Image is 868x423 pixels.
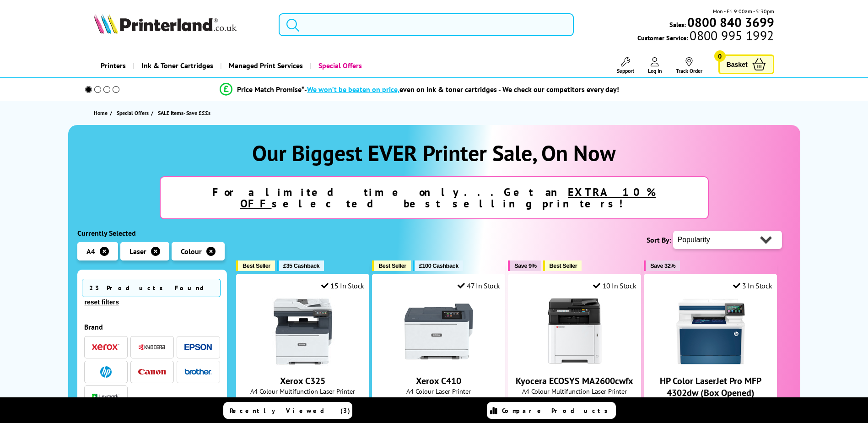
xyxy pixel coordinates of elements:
[513,387,636,396] span: A4 Colour Multifunction Laser Printer
[404,358,473,368] a: Xerox C410
[378,262,406,269] span: Best Seller
[237,85,304,94] span: Price Match Promise*
[184,344,212,351] img: Epson
[676,297,745,366] img: HP Color LaserJet Pro MFP 4302dw (Box Opened)
[92,344,119,350] img: Xerox
[617,57,634,74] a: Support
[138,369,166,375] img: Canon
[458,281,500,290] div: 47 In Stock
[687,14,774,31] b: 0800 840 3699
[644,260,680,271] button: Save 32%
[243,262,270,269] span: Best Seller
[94,14,267,36] a: Printerland Logo
[617,67,634,74] span: Support
[77,228,227,238] div: Currently Selected
[713,7,774,16] span: Mon - Fri 9:00am - 5:30pm
[82,298,122,306] button: reset filters
[540,297,609,366] img: Kyocera ECOSYS MA2600cwfx
[550,262,577,269] span: Best Seller
[141,54,213,77] span: Ink & Toner Cartridges
[637,31,774,42] span: Customer Service:
[508,260,541,271] button: Save 9%
[133,54,220,77] a: Ink & Toner Cartridges
[82,279,221,297] span: 23 Products Found
[714,50,726,62] span: 0
[89,390,122,403] button: Lexmark
[138,344,166,351] img: Kyocera
[220,54,310,77] a: Managed Print Services
[182,366,215,378] button: Brother
[727,58,748,70] span: Basket
[277,260,324,271] button: £35 Cashback
[77,139,791,167] h1: Our Biggest EVER Printer Sale, On Now
[413,260,463,271] button: £100 Cashback
[269,297,337,366] img: Xerox C325
[117,108,149,118] span: Special Offers
[676,358,745,368] a: HP Color LaserJet Pro MFP 4302dw (Box Opened)
[135,341,168,353] button: Kyocera
[733,281,772,290] div: 3 In Stock
[100,366,112,378] img: HP
[184,369,212,375] img: Brother
[84,322,221,331] div: Brand
[321,281,364,290] div: 15 In Stock
[94,108,110,118] a: Home
[593,281,636,290] div: 10 In Stock
[676,57,702,74] a: Track Order
[718,54,774,74] a: Basket 0
[514,262,536,269] span: Save 9%
[181,247,202,256] span: Colour
[94,14,237,34] img: Printerland Logo
[129,247,146,256] span: Laser
[377,387,500,396] span: A4 Colour Laser Printer
[241,387,364,396] span: A4 Colour Multifunction Laser Printer
[158,109,210,116] span: SALE Items- Save £££s
[543,260,582,271] button: Best Seller
[686,18,774,27] a: 0800 840 3699
[92,394,119,399] img: Lexmark
[89,366,122,378] button: HP
[269,358,337,368] a: Xerox C325
[650,262,675,269] span: Save 32%
[502,407,613,415] span: Compare Products
[73,81,767,98] li: modal_Promise
[117,108,151,118] a: Special Offers
[230,407,350,415] span: Recently Viewed (3)
[135,366,168,378] button: Canon
[212,185,656,211] strong: For a limited time only...Get an selected best selling printers!
[304,85,619,94] div: - even on ink & toner cartridges - We check our competitors every day!
[310,54,369,77] a: Special Offers
[182,341,215,353] button: Epson
[94,54,133,77] a: Printers
[280,375,325,387] a: Xerox C325
[236,260,275,271] button: Best Seller
[419,262,458,269] span: £100 Cashback
[416,375,461,387] a: Xerox C410
[648,67,662,74] span: Log In
[669,20,686,29] span: Sales:
[404,297,473,366] img: Xerox C410
[89,341,122,353] button: Xerox
[487,402,616,419] a: Compare Products
[240,185,656,211] u: EXTRA 10% OFF
[660,375,761,399] a: HP Color LaserJet Pro MFP 4302dw (Box Opened)
[540,358,609,368] a: Kyocera ECOSYS MA2600cwfx
[307,85,399,94] span: We won’t be beaten on price,
[648,57,662,74] a: Log In
[372,260,411,271] button: Best Seller
[283,262,319,269] span: £35 Cashback
[516,375,633,387] a: Kyocera ECOSYS MA2600cwfx
[86,247,95,256] span: A4
[688,31,774,40] span: 0800 995 1992
[647,235,671,244] span: Sort By:
[223,402,352,419] a: Recently Viewed (3)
